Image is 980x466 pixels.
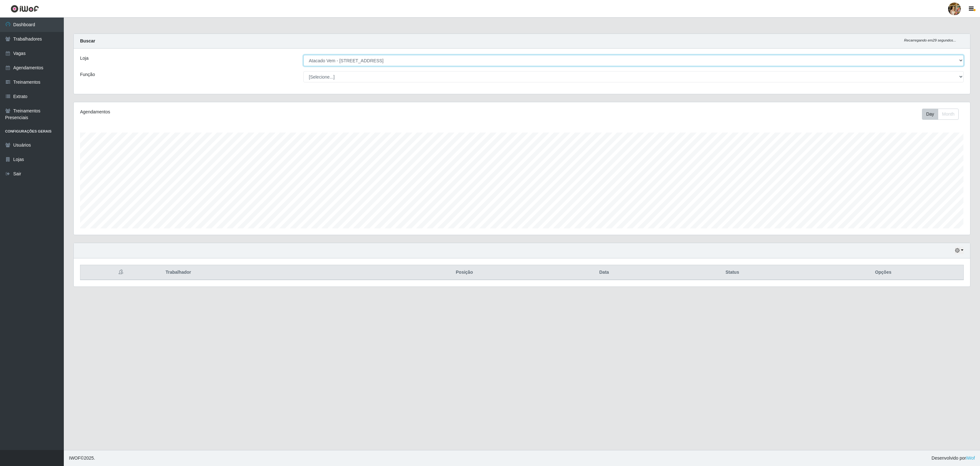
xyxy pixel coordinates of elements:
[11,5,39,13] img: CoreUI Logo
[922,109,964,120] div: Toolbar with button groups
[938,109,959,120] button: Month
[546,265,662,280] th: Data
[69,455,95,462] span: © 2025 .
[382,265,547,280] th: Posição
[80,55,88,62] label: Loja
[162,265,382,280] th: Trabalhador
[966,455,975,461] a: iWof
[803,265,963,280] th: Opções
[904,38,956,42] i: Recarregando em 29 segundos...
[922,109,938,120] button: Day
[922,109,959,120] div: First group
[80,71,95,78] label: Função
[69,455,81,461] span: IWOF
[662,265,803,280] th: Status
[80,38,95,43] strong: Buscar
[80,109,443,115] div: Agendamentos
[932,455,975,462] span: Desenvolvido por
